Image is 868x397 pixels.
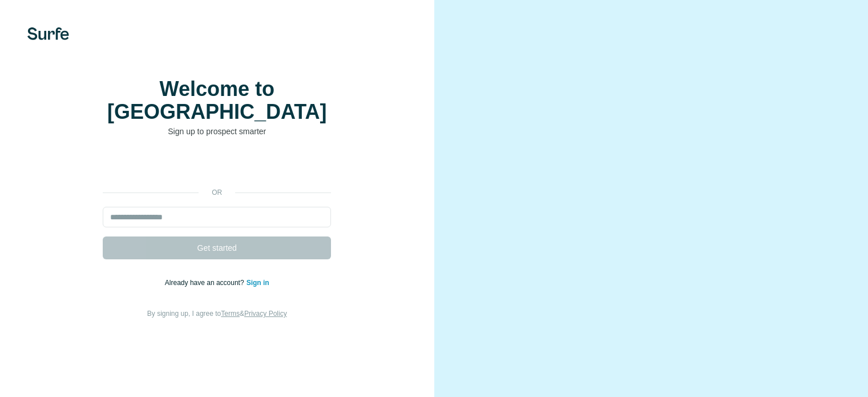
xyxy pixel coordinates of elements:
span: By signing up, I agree to & [147,310,287,318]
span: Already have an account? [165,279,247,287]
img: Surfe's logo [27,27,69,40]
a: Privacy Policy [244,310,287,318]
h1: Welcome to [GEOGRAPHIC_DATA] [103,78,331,123]
p: or [199,187,235,198]
a: Sign in [247,279,269,287]
iframe: Sign in with Google Button [97,154,337,179]
a: Terms [221,310,240,318]
p: Sign up to prospect smarter [103,126,331,137]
